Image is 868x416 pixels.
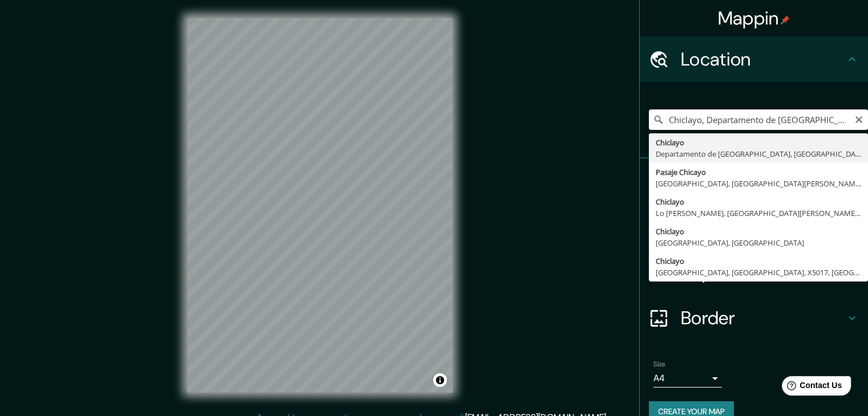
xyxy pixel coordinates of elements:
[656,166,861,178] div: Pasaje Chicayo
[854,113,863,124] button: Clear
[656,148,861,160] div: Departamento de [GEOGRAPHIC_DATA], [GEOGRAPHIC_DATA]
[718,7,790,30] h4: Mappin
[640,158,868,204] div: Pins
[656,226,861,237] div: Chiclayo
[640,36,868,82] div: Location
[640,204,868,250] div: Style
[681,48,845,71] h4: Location
[656,196,861,207] div: Chiclayo
[681,261,845,284] h4: Layout
[649,109,868,130] input: Pick your city or area
[640,295,868,341] div: Border
[656,178,861,189] div: [GEOGRAPHIC_DATA], [GEOGRAPHIC_DATA][PERSON_NAME] 7910000, [GEOGRAPHIC_DATA]
[433,373,447,387] button: Toggle attribution
[187,18,453,393] canvas: Map
[640,250,868,295] div: Layout
[656,255,861,267] div: Chiclayo
[653,369,722,388] div: A4
[781,15,790,25] img: pin-icon.png
[766,372,855,403] iframe: Help widget launcher
[656,237,861,248] div: [GEOGRAPHIC_DATA], [GEOGRAPHIC_DATA]
[681,307,845,329] h4: Border
[656,267,861,278] div: [GEOGRAPHIC_DATA], [GEOGRAPHIC_DATA], X5017, [GEOGRAPHIC_DATA]
[653,360,665,369] label: Size
[656,137,861,148] div: Chiclayo
[656,207,861,219] div: Lo [PERSON_NAME], [GEOGRAPHIC_DATA][PERSON_NAME], [GEOGRAPHIC_DATA]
